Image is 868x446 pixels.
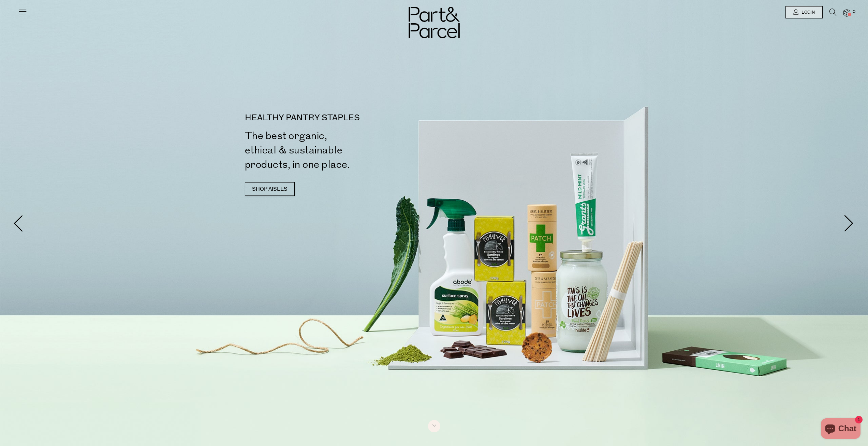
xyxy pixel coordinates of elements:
p: HEALTHY PANTRY STAPLES [245,114,437,122]
span: 0 [851,9,857,15]
inbox-online-store-chat: Shopify online store chat [819,418,863,441]
a: Login [785,6,823,18]
a: 0 [843,9,850,16]
span: Login [800,10,815,15]
img: Part&Parcel [409,7,460,38]
a: SHOP AISLES [245,182,295,196]
h2: The best organic, ethical & sustainable products, in one place. [245,129,437,172]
